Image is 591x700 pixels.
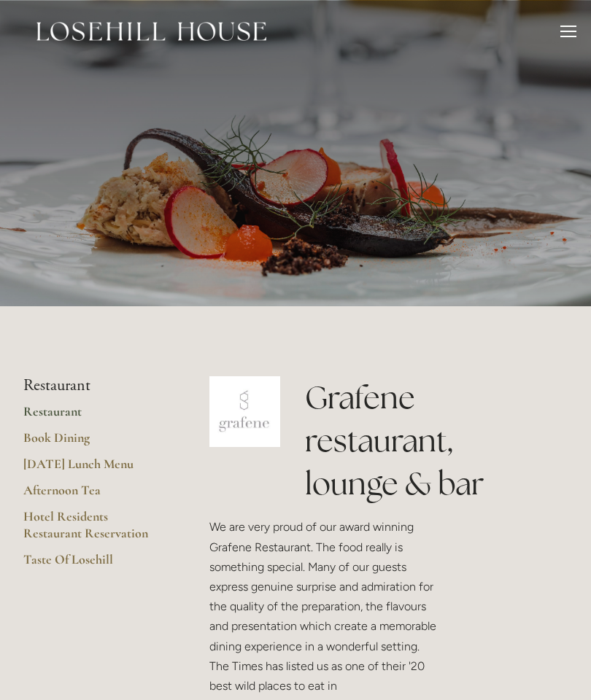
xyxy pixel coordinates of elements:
a: [DATE] Lunch Menu [23,456,163,482]
a: Hotel Residents Restaurant Reservation [23,508,163,551]
a: Afternoon Tea [23,482,163,508]
img: grafene.jpg [209,376,280,447]
h1: Grafene restaurant, lounge & bar [305,376,568,505]
a: Restaurant [23,403,163,429]
a: Taste Of Losehill [23,551,163,577]
img: Losehill House [36,22,266,41]
li: Restaurant [23,376,163,395]
a: Book Dining [23,429,163,456]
